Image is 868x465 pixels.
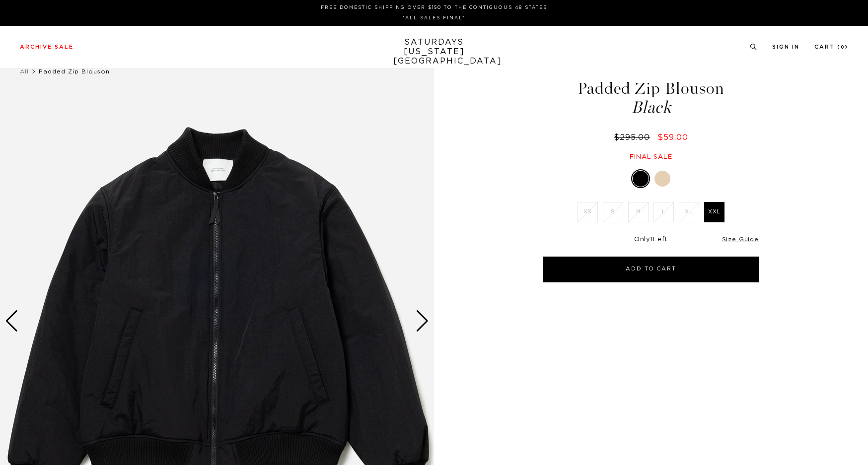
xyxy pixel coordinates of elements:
a: Size Guide [722,236,759,242]
div: Next slide [416,310,429,332]
p: FREE DOMESTIC SHIPPING OVER $150 TO THE CONTIGUOUS 48 STATES [24,4,844,11]
label: XXL [704,202,724,222]
div: Previous slide [5,310,18,332]
button: Add to Cart [543,257,759,282]
a: Sign In [772,44,799,50]
p: *ALL SALES FINAL* [24,14,844,22]
h1: Padded Zip Blouson [542,80,760,116]
a: SATURDAYS[US_STATE][GEOGRAPHIC_DATA] [393,38,475,66]
span: Black [542,99,760,116]
div: Final sale [542,153,760,161]
span: 1 [651,236,653,243]
div: Only Left [543,236,759,244]
span: Padded Zip Blouson [39,68,110,74]
del: $295.00 [614,133,654,141]
a: Archive Sale [20,44,73,50]
span: $59.00 [657,133,688,141]
a: Cart (0) [814,44,848,50]
a: All [20,68,29,74]
small: 0 [841,45,845,50]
